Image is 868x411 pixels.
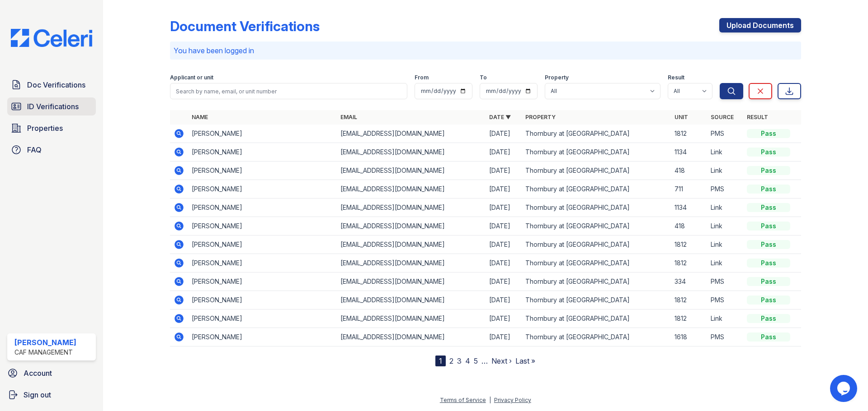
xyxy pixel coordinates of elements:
[747,332,790,342] div: Pass
[522,180,670,199] td: Thornbury at [GEOGRAPHIC_DATA]
[337,328,486,346] td: [EMAIL_ADDRESS][DOMAIN_NAME]
[747,240,790,249] div: Pass
[486,309,522,328] td: [DATE]
[522,272,670,291] td: Thornbury at [GEOGRAPHIC_DATA]
[707,162,743,180] td: Link
[192,114,208,120] a: Name
[170,83,407,99] input: Search by name, email, or unit number
[747,166,790,175] div: Pass
[457,356,462,365] a: 3
[337,272,486,291] td: [EMAIL_ADDRESS][DOMAIN_NAME]
[4,364,99,382] a: Account
[174,45,797,56] p: You have been logged in
[671,180,707,199] td: 711
[480,74,487,81] label: To
[170,74,213,81] label: Applicant or unit
[7,141,96,159] a: FAQ
[4,386,99,404] button: Sign out
[486,162,522,180] td: [DATE]
[671,309,707,328] td: 1812
[4,29,99,47] img: CE_Logo_Blue-a8612792a0a2168367f1c8372b55b34899dd931a85d93a1a3d3e32e68fde9ad4.png
[747,314,790,323] div: Pass
[671,125,707,143] td: 1812
[188,217,337,236] td: [PERSON_NAME]
[675,114,688,120] a: Unit
[671,291,707,309] td: 1812
[27,79,85,90] span: Doc Verifications
[24,368,52,379] span: Account
[486,328,522,346] td: [DATE]
[440,397,486,403] a: Terms of Service
[24,389,51,400] span: Sign out
[491,356,512,365] a: Next ›
[671,328,707,346] td: 1618
[474,356,478,365] a: 5
[515,356,535,365] a: Last »
[522,236,670,254] td: Thornbury at [GEOGRAPHIC_DATA]
[707,309,743,328] td: Link
[486,143,522,162] td: [DATE]
[707,199,743,217] td: Link
[337,217,486,236] td: [EMAIL_ADDRESS][DOMAIN_NAME]
[707,272,743,291] td: PMS
[188,328,337,346] td: [PERSON_NAME]
[7,97,96,115] a: ID Verifications
[486,236,522,254] td: [DATE]
[671,162,707,180] td: 418
[337,180,486,199] td: [EMAIL_ADDRESS][DOMAIN_NAME]
[486,180,522,199] td: [DATE]
[188,309,337,328] td: [PERSON_NAME]
[7,119,96,137] a: Properties
[14,348,76,357] div: CAF Management
[188,236,337,254] td: [PERSON_NAME]
[337,254,486,272] td: [EMAIL_ADDRESS][DOMAIN_NAME]
[522,217,670,236] td: Thornbury at [GEOGRAPHIC_DATA]
[486,272,522,291] td: [DATE]
[747,203,790,212] div: Pass
[747,222,790,231] div: Pass
[188,199,337,217] td: [PERSON_NAME]
[522,125,670,143] td: Thornbury at [GEOGRAPHIC_DATA]
[525,114,556,120] a: Property
[7,76,96,94] a: Doc Verifications
[747,277,790,286] div: Pass
[188,180,337,199] td: [PERSON_NAME]
[14,337,76,348] div: [PERSON_NAME]
[486,217,522,236] td: [DATE]
[481,356,488,366] span: …
[747,114,768,120] a: Result
[671,236,707,254] td: 1812
[707,217,743,236] td: Link
[486,254,522,272] td: [DATE]
[27,123,63,134] span: Properties
[435,356,446,366] div: 1
[671,217,707,236] td: 418
[719,18,801,32] a: Upload Documents
[707,291,743,309] td: PMS
[747,185,790,194] div: Pass
[522,162,670,180] td: Thornbury at [GEOGRAPHIC_DATA]
[522,328,670,346] td: Thornbury at [GEOGRAPHIC_DATA]
[671,254,707,272] td: 1812
[522,291,670,309] td: Thornbury at [GEOGRAPHIC_DATA]
[707,143,743,162] td: Link
[337,162,486,180] td: [EMAIL_ADDRESS][DOMAIN_NAME]
[711,114,734,120] a: Source
[668,74,684,81] label: Result
[747,129,790,138] div: Pass
[671,199,707,217] td: 1134
[707,125,743,143] td: PMS
[707,254,743,272] td: Link
[337,199,486,217] td: [EMAIL_ADDRESS][DOMAIN_NAME]
[337,236,486,254] td: [EMAIL_ADDRESS][DOMAIN_NAME]
[671,143,707,162] td: 1134
[489,397,491,403] div: |
[27,144,42,155] span: FAQ
[486,291,522,309] td: [DATE]
[337,125,486,143] td: [EMAIL_ADDRESS][DOMAIN_NAME]
[522,199,670,217] td: Thornbury at [GEOGRAPHIC_DATA]
[707,180,743,199] td: PMS
[27,101,79,112] span: ID Verifications
[494,397,531,403] a: Privacy Policy
[465,356,470,365] a: 4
